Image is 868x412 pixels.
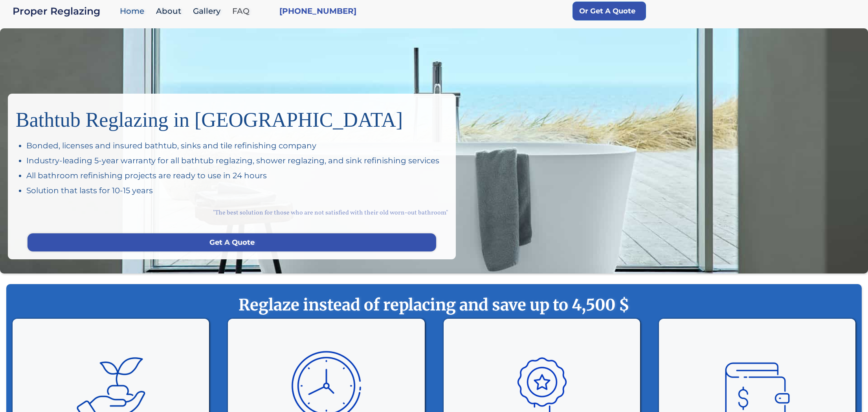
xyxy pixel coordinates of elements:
h1: Bathtub Reglazing in [GEOGRAPHIC_DATA] [16,102,448,132]
a: [PHONE_NUMBER] [279,6,356,17]
div: Solution that lasts for 10-15 years [26,185,448,196]
div: All bathroom refinishing projects are ready to use in 24 hours [26,170,448,181]
a: Gallery [189,3,228,20]
a: Get A Quote [28,233,436,251]
a: home [13,6,116,17]
div: Industry-leading 5-year warranty for all bathtub reglazing, shower reglazing, and sink refinishin... [26,155,448,166]
div: "The best solution for those who are not satisfied with their old worn-out bathroom" [16,200,448,225]
a: Home [116,3,152,20]
div: Proper Reglazing [13,6,116,17]
a: Or Get A Quote [573,2,646,20]
a: FAQ [228,3,257,20]
div: Bonded, licenses and insured bathtub, sinks and tile refinishing company [26,140,448,151]
strong: Reglaze instead of replacing and save up to 4,500 $ [22,295,846,315]
a: About [152,3,189,20]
